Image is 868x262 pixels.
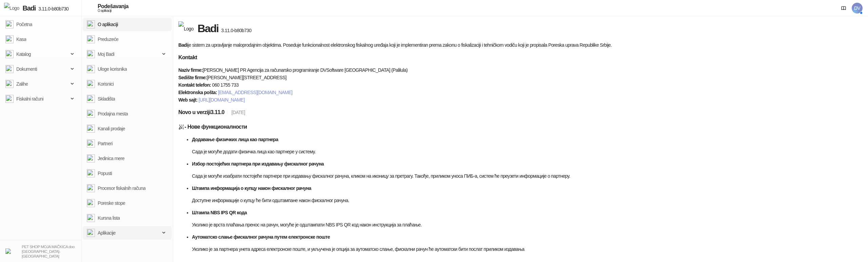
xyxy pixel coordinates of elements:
strong: Штампа информација о купцу након фискалног рачуна [192,185,311,191]
p: Сада је могуће додати физичка лица као партнере у систему. [192,148,863,155]
p: Сада је могуће изабрати постојеће партнере при издавању фискалног рачуна, кликом на иконицу за пр... [192,172,863,180]
span: Moj Badi [98,47,114,61]
a: [URL][DOMAIN_NAME] [198,97,244,103]
p: je sistem za upravljanje maloprodajnim objektima. Poseduje funkcionalnost elektronskog fiskalnog ... [178,41,863,49]
small: PET SHOP MOJA MAČKICA doo [GEOGRAPHIC_DATA]-[GEOGRAPHIC_DATA] [22,244,75,258]
a: Kursna lista [87,211,120,225]
a: Korisnici [87,77,114,91]
a: Poreske stope [87,196,125,210]
div: Podešavanja [98,4,129,9]
div: O aplikaciji [98,9,129,13]
span: 3.11.0-b80b730 [218,28,251,33]
strong: Додавање физичких лица као партнера [192,137,278,142]
h5: - Нове функционалности [178,123,863,131]
span: Zalihe [16,77,28,91]
span: DV [852,3,863,14]
span: Badi [23,4,36,12]
p: Уколико је врста плаћања пренос на рачун, могуће је одштампати NBS IPS QR код након инструкција з... [192,221,863,228]
h5: Novo u verziji 3.11.0 [178,108,863,116]
strong: Аутоматско слање фискалног рачуна путем електронске поште [192,234,330,240]
span: Fiskalni računi [16,92,43,106]
p: [PERSON_NAME] PR Agencija za računarsko programiranje DVSoftware [GEOGRAPHIC_DATA] (Palilula) [PE... [178,66,863,104]
img: Logo [178,21,194,36]
strong: Elektronska pošta: [178,90,217,95]
img: 64x64-companyLogo-b2da54f3-9bca-40b5-bf51-3603918ec158.png [5,248,11,254]
strong: Sedište firme: [178,75,207,80]
a: Jedinica mere [87,152,124,165]
a: Dokumentacija [838,3,849,14]
a: Kanali prodaje [87,122,125,135]
a: Partneri [87,137,113,150]
a: Popusti [87,167,112,180]
strong: Избор постојећих партнера при издавању фискалног рачуна [192,161,324,167]
p: Доступне информације о купцу ће бити одштампане након фискалног рачуна. [192,197,863,204]
a: O aplikaciji [87,18,118,31]
a: Početna [5,18,32,31]
a: Uloge korisnika [87,62,127,76]
strong: Kontakt telefon: [178,82,211,88]
span: Katalog [16,47,31,61]
p: Уколико је за партнера унета адреса електронске поште, и укључена је опција за аутоматско слање, ... [192,245,863,253]
span: Badi [198,22,219,35]
span: 3.11.0-b80b730 [36,6,68,12]
span: Aplikacije [98,226,116,240]
a: [EMAIL_ADDRESS][DOMAIN_NAME] [218,90,292,95]
span: [DATE] [232,110,245,115]
a: Prodajna mesta [87,107,128,121]
strong: Web sajt: [178,97,197,103]
strong: Badi [178,42,188,48]
a: Kasa [5,32,26,46]
a: Skladišta [87,92,115,106]
a: Preduzeće [87,32,118,46]
span: Dokumenti [16,62,37,76]
strong: Штампа NBS IPS QR кода [192,210,247,215]
a: Procesor fiskalnih računa [87,181,145,195]
strong: Naziv firme: [178,67,203,73]
img: Logo [4,3,19,14]
h5: Kontakt [178,53,863,62]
